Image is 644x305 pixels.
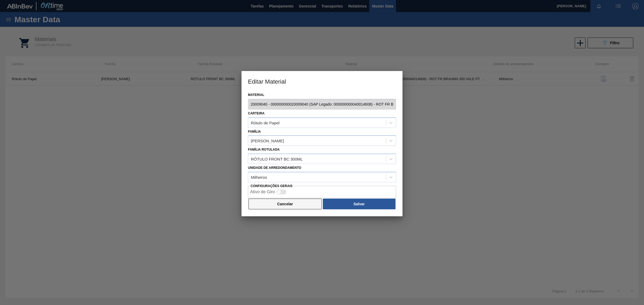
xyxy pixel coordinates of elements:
[251,175,267,179] div: Milheiros
[248,199,322,209] button: Cancelar
[248,148,280,151] label: Família Rotulada
[248,91,396,99] label: Material
[248,130,261,133] label: Família
[250,189,275,194] label: Ativo de Giro
[241,71,402,91] h3: Editar Material
[248,111,265,115] label: Carteira
[251,139,284,143] div: [PERSON_NAME]
[323,199,396,209] button: Salvar
[251,120,280,125] div: Rótulo de Papel
[248,166,301,170] label: Unidade de arredondamento
[251,184,292,188] label: Configurações Gerais
[251,157,303,161] div: RÓTULO FRONT BC 300ML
